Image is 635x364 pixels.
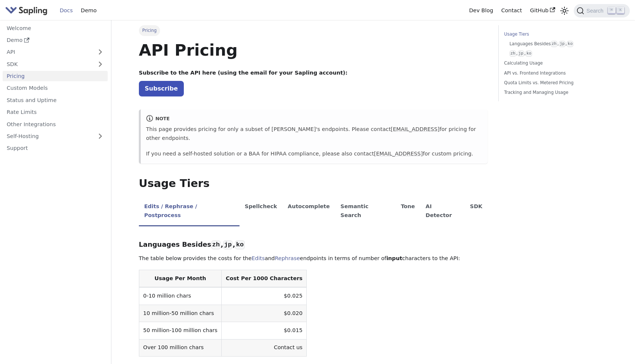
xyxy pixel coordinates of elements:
[146,125,482,143] p: This page provides pricing for only a subset of [PERSON_NAME]'s endpoints. Please contact for pri...
[3,35,108,46] a: Demo
[3,107,108,118] a: Rate Limits
[3,71,108,82] a: Pricing
[386,255,402,261] strong: input
[139,70,348,76] strong: Subscribe to the API here (using the email for your Sapling account):
[504,31,605,38] a: Usage Tiers
[139,240,488,249] h3: Languages Besides , ,
[93,59,108,69] button: Expand sidebar category 'SDK'
[139,25,160,36] span: Pricing
[497,5,526,16] a: Contact
[525,50,532,57] code: ko
[252,255,265,261] a: Edits
[139,197,240,226] li: Edits / Rephrase / Postprocess
[222,322,307,339] td: $0.015
[504,60,605,67] a: Calculating Usage
[211,240,221,249] code: zh
[222,270,307,288] th: Cost Per 1000 Characters
[139,322,221,339] td: 50 million-100 million chars
[551,41,557,47] code: zh
[146,150,482,158] p: If you need a self-hosted solution or a BAA for HIPAA compliance, please also contact for custom ...
[574,4,629,17] button: Search (Command+K)
[56,5,77,16] a: Docs
[584,8,608,14] span: Search
[3,83,108,94] a: Custom Models
[504,79,605,86] a: Quota Limits vs. Metered Pricing
[3,59,93,69] a: SDK
[3,131,108,142] a: Self-Hosting
[3,95,108,105] a: Status and Uptime
[139,177,488,190] h2: Usage Tiers
[335,197,395,226] li: Semantic Search
[465,5,497,16] a: Dev Blog
[504,70,605,77] a: API vs. Frontend Integrations
[275,255,300,261] a: Rephrase
[139,305,221,322] td: 10 million-50 million chars
[139,25,488,36] nav: Breadcrumbs
[3,143,108,154] a: Support
[139,270,221,288] th: Usage Per Month
[3,47,93,58] a: API
[559,5,570,16] button: Switch between dark and light mode (currently light mode)
[3,119,108,129] a: Other Integrations
[395,197,420,226] li: Tone
[559,41,566,47] code: jp
[222,305,307,322] td: $0.020
[420,197,465,226] li: AI Detector
[509,50,516,57] code: zh
[617,7,624,14] kbd: K
[240,197,283,226] li: Spellcheck
[139,81,184,96] a: Subscribe
[3,23,108,33] a: Welcome
[223,240,232,249] code: jp
[282,197,335,226] li: Autocomplete
[526,5,559,16] a: GitHub
[222,287,307,305] td: $0.025
[139,254,488,263] p: The table below provides the costs for the and endpoints in terms of number of characters to the ...
[139,287,221,305] td: 0-10 million chars
[465,197,488,226] li: SDK
[504,89,605,96] a: Tracking and Managing Usage
[391,126,439,132] a: [EMAIL_ADDRESS]
[139,40,488,60] h1: API Pricing
[5,5,48,16] img: Sapling.ai
[374,151,423,157] a: [EMAIL_ADDRESS]
[222,339,307,356] td: Contact us
[235,240,244,249] code: ko
[139,339,221,356] td: Over 100 million chars
[146,115,482,124] div: note
[77,5,101,16] a: Demo
[608,7,615,14] kbd: ⌘
[5,5,50,16] a: Sapling.ai
[518,50,524,57] code: jp
[509,40,602,47] a: Languages Besideszh,jp,ko
[509,50,602,57] a: zh,jp,ko
[567,41,573,47] code: ko
[93,47,108,58] button: Expand sidebar category 'API'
